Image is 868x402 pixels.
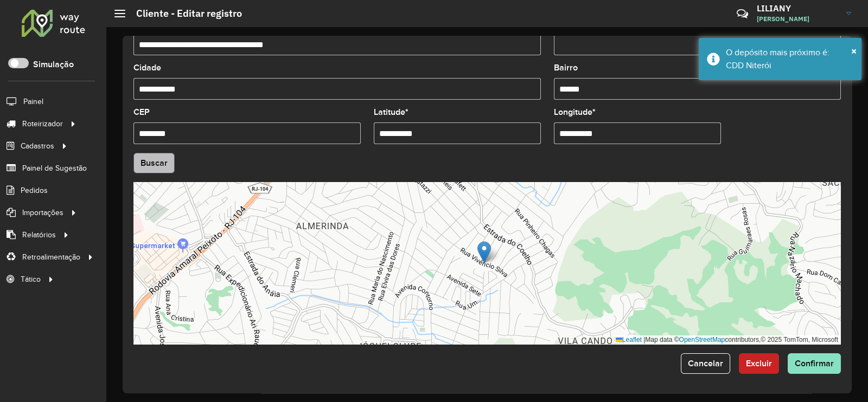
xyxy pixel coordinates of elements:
span: Painel [23,96,43,107]
span: Importações [22,207,63,218]
span: Cadastros [21,140,54,152]
span: Cancelar [688,359,723,368]
button: Buscar [133,153,175,173]
span: Retroalimentação [22,251,80,263]
h3: LILIANY [757,3,838,14]
div: O depósito mais próximo é: CDD Niterói [726,46,853,72]
span: Pedidos [21,185,48,196]
div: Map data © contributors,© 2025 TomTom, Microsoft [613,335,841,345]
label: Latitude [374,106,409,119]
label: CEP [133,106,150,119]
a: Contato Rápido [731,2,754,25]
label: Bairro [554,61,578,74]
a: OpenStreetMap [679,336,725,343]
label: Cidade [133,61,161,74]
a: Leaflet [616,336,642,343]
span: | [643,336,645,343]
button: Excluir [739,353,779,374]
span: Confirmar [795,359,834,368]
span: Roteirizador [22,118,63,129]
img: Marker [477,241,491,263]
span: × [851,45,857,57]
span: Excluir [746,359,772,368]
label: Longitude [554,106,596,119]
button: Close [851,43,857,59]
span: Painel de Sugestão [22,163,87,174]
h2: Cliente - Editar registro [125,8,242,20]
span: Relatórios [22,229,56,241]
button: Confirmar [788,353,841,374]
button: Cancelar [681,353,730,374]
span: Tático [21,274,41,285]
label: Simulação [33,58,74,71]
span: [PERSON_NAME] [757,14,838,24]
